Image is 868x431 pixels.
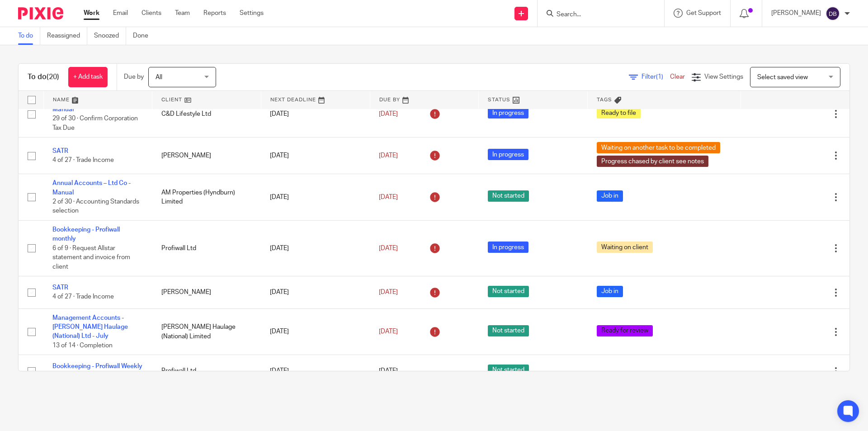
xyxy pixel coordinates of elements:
td: [DATE] [261,137,370,174]
span: Waiting on client [597,242,653,253]
td: [DATE] [261,276,370,308]
span: Job in [597,190,623,202]
a: Settings [240,9,264,18]
a: To do [18,27,40,45]
td: [DATE] [261,308,370,355]
a: Done [133,27,155,45]
a: Team [175,9,190,18]
p: [PERSON_NAME] [771,9,821,18]
a: Annual Accounts – Ltd Co - Manual [52,97,131,112]
span: 29 of 30 · Confirm Corporation Tax Due [52,115,138,131]
a: Reports [203,9,226,18]
td: [PERSON_NAME] [152,137,261,174]
span: [DATE] [379,194,398,200]
td: C&D Lifestyle Ltd [152,91,261,137]
span: 4 of 27 · Trade Income [52,294,114,300]
span: Filter [642,74,670,80]
span: (1) [656,74,663,80]
span: Job in [597,286,623,297]
span: Not started [488,190,529,202]
span: Ready to file [597,107,641,118]
span: In progress [488,149,528,160]
td: [DATE] [261,221,370,276]
a: Annual Accounts – Ltd Co - Manual [52,180,131,195]
span: Not started [488,325,529,336]
span: Not started [488,286,529,297]
span: (20) [47,73,59,81]
a: Reassigned [47,27,87,45]
td: Profiwall Ltd [152,221,261,276]
span: In progress [488,242,528,253]
span: [DATE] [379,111,398,117]
span: Waiting on another task to be completed [597,142,720,153]
span: Get Support [686,10,721,16]
input: Search [556,11,637,19]
span: [DATE] [379,152,398,159]
p: Due by [124,72,144,81]
span: Tags [597,97,612,102]
td: Profiwall Ltd [152,355,261,387]
span: [DATE] [379,328,398,335]
span: 6 of 9 · Request Allstar statement and invoice from client [52,245,130,270]
td: [DATE] [261,355,370,387]
span: [DATE] [379,368,398,374]
span: View Settings [704,74,743,80]
span: Progress chased by client see notes [597,156,708,167]
a: Bookkeeping - Profiwall Weekly [52,363,142,369]
a: Clients [142,9,161,18]
span: Ready for review [597,325,653,336]
a: SATR [52,284,68,291]
h1: To do [28,72,59,82]
span: In progress [488,107,528,118]
td: [DATE] [261,174,370,221]
a: Snoozed [94,27,126,45]
span: All [156,74,162,81]
td: [DATE] [261,91,370,137]
td: [PERSON_NAME] [152,276,261,308]
td: [PERSON_NAME] Haulage (National) Limited [152,308,261,355]
a: Email [113,9,128,18]
a: Work [84,9,99,18]
span: 2 of 30 · Accounting Standards selection [52,199,139,214]
img: svg%3E [826,6,840,21]
img: Pixie [18,7,63,19]
a: + Add task [68,67,108,87]
span: 13 of 14 · Completion [52,342,113,349]
a: SATR [52,148,68,154]
span: 4 of 27 · Trade Income [52,157,114,163]
span: [DATE] [379,245,398,251]
a: Management Accounts - [PERSON_NAME] Haulage (National) Ltd - July [52,315,128,340]
span: Not started [488,365,529,376]
span: Select saved view [757,74,808,81]
a: Clear [670,74,685,80]
td: AM Properties (Hyndburn) Limited [152,174,261,221]
div: --- [597,366,732,375]
span: [DATE] [379,289,398,295]
a: Bookkeeping - Profiwall monthly [52,227,120,242]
